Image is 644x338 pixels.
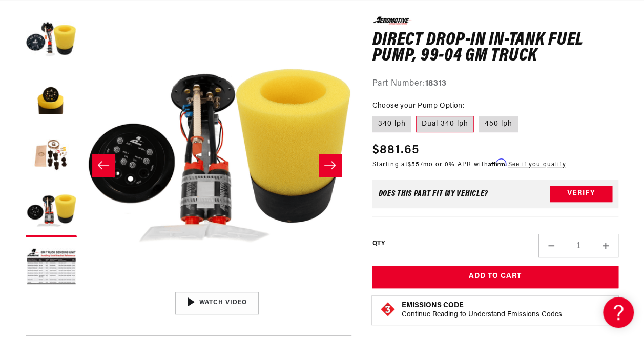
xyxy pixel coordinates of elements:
button: Load image 1 in gallery view [26,16,77,68]
strong: 18313 [425,79,447,88]
h1: Direct Drop-In In-Tank Fuel Pump, 99-04 GM Truck [372,32,618,65]
media-gallery: Gallery Viewer [26,16,351,314]
button: Slide right [319,154,341,176]
span: Affirm [488,159,506,167]
button: Load image 2 in gallery view [26,73,77,124]
label: 450 lph [479,116,518,132]
a: See if you qualify - Learn more about Affirm Financing (opens in modal) [508,162,566,168]
label: QTY [372,240,385,248]
div: Part Number: [372,77,618,91]
span: $55 [408,162,420,168]
button: Slide left [92,154,115,176]
button: Add to Cart [372,266,618,289]
button: Verify [550,186,612,202]
img: Emissions code [380,301,396,317]
button: Load image 5 in gallery view [26,242,77,293]
p: Continue Reading to Understand Emissions Codes [401,310,562,320]
label: 340 lph [372,116,411,132]
strong: Emissions Code [401,302,463,309]
legend: Choose your Pump Option: [372,101,465,111]
button: Load image 3 in gallery view [26,129,77,181]
button: Emissions CodeContinue Reading to Understand Emissions Codes [401,301,562,320]
p: Starting at /mo or 0% APR with . [372,160,566,169]
button: Load image 4 in gallery view [26,186,77,237]
label: Dual 340 lph [416,116,474,132]
span: $881.65 [372,141,419,160]
div: Does This part fit My vehicle? [378,190,488,198]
